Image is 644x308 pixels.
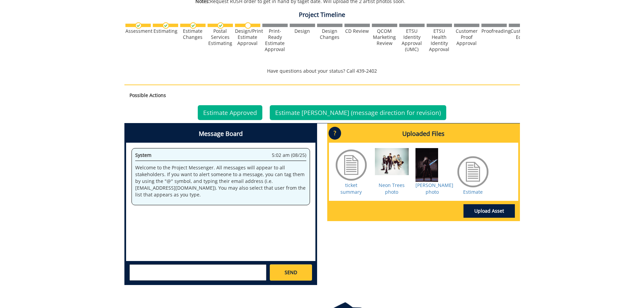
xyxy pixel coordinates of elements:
[235,28,260,46] div: Design/Print Estimate Approval
[198,105,262,120] a: Estimate Approved
[124,11,520,18] h4: Project Timeline
[126,125,315,143] h4: Message Board
[285,269,297,276] span: SEND
[129,92,166,98] strong: Possible Actions
[270,105,446,120] a: Estimate [PERSON_NAME] (message direction for revision)
[509,28,534,40] div: Customer Edits
[329,125,518,143] h4: Uploaded Files
[208,28,233,46] div: Postal Services Estimating
[163,22,169,29] img: checkmark
[481,28,507,34] div: Proofreading
[272,152,306,159] span: 5:02 am (08/25)
[340,182,362,195] a: ticket summary
[290,28,315,34] div: Design
[217,22,224,29] img: checkmark
[415,182,453,195] a: [PERSON_NAME] photo
[399,28,425,52] div: ETSU Identity Approval (UMC)
[463,189,483,195] a: Estimate
[372,28,397,46] div: QCOM Marketing Review
[463,204,515,218] a: Upload Asset
[329,127,341,140] p: ?
[190,22,196,29] img: checkmark
[344,28,370,34] div: CD Review
[135,152,151,158] span: System
[270,264,312,281] a: SEND
[245,22,251,29] img: no
[262,28,288,52] div: Print-Ready Estimate Approval
[427,28,452,52] div: ETSU Health Identity Approval
[135,22,142,29] img: checkmark
[454,28,479,46] div: Customer Proof Approval
[125,28,151,34] div: Assessment
[379,182,405,195] a: Neon Trees photo
[317,28,342,40] div: Design Changes
[129,264,266,281] textarea: messageToSend
[180,28,206,40] div: Estimate Changes
[135,164,306,198] p: Welcome to the Project Messenger. All messages will appear to all stakeholders. If you want to al...
[153,28,178,34] div: Estimating
[124,68,520,74] p: Have questions about your status? Call 439-2402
